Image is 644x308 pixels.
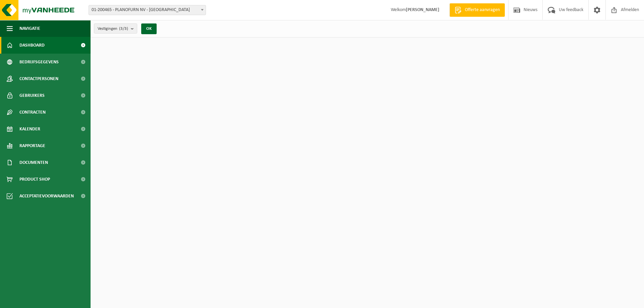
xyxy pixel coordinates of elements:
[89,5,206,15] span: 01-200465 - PLANOFURN NV - WAREGEM
[19,104,46,121] span: Contracten
[19,154,48,171] span: Documenten
[19,54,59,70] span: Bedrijfsgegevens
[119,26,128,31] count: (3/3)
[463,7,501,13] span: Offerte aanvragen
[141,23,157,34] button: OK
[19,37,45,54] span: Dashboard
[89,5,206,15] span: 01-200465 - PLANOFURN NV - WAREGEM
[19,87,45,104] span: Gebruikers
[19,171,50,188] span: Product Shop
[19,188,74,204] span: Acceptatievoorwaarden
[19,137,45,154] span: Rapportage
[19,121,40,137] span: Kalender
[94,23,137,34] button: Vestigingen(3/3)
[19,20,40,37] span: Navigatie
[449,3,505,17] a: Offerte aanvragen
[98,24,128,34] span: Vestigingen
[406,7,439,12] strong: [PERSON_NAME]
[19,70,58,87] span: Contactpersonen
